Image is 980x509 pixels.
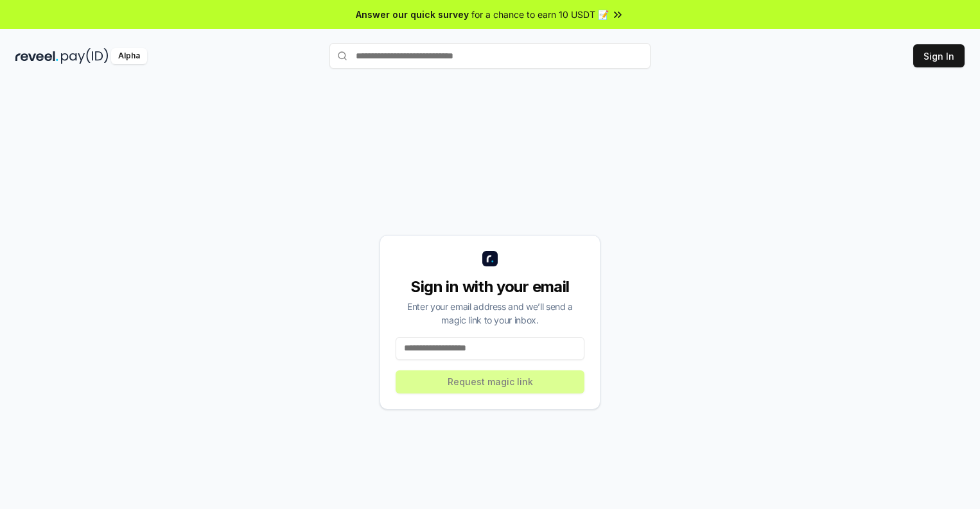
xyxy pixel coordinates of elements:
[471,8,609,21] span: for a chance to earn 10 USDT 📝
[913,44,965,67] button: Sign In
[111,48,147,64] div: Alpha
[61,48,109,64] img: pay_id
[15,48,58,64] img: reveel_dark
[396,277,584,297] div: Sign in with your email
[396,300,584,327] div: Enter your email address and we’ll send a magic link to your inbox.
[482,251,498,266] img: logo_small
[356,8,469,21] span: Answer our quick survey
